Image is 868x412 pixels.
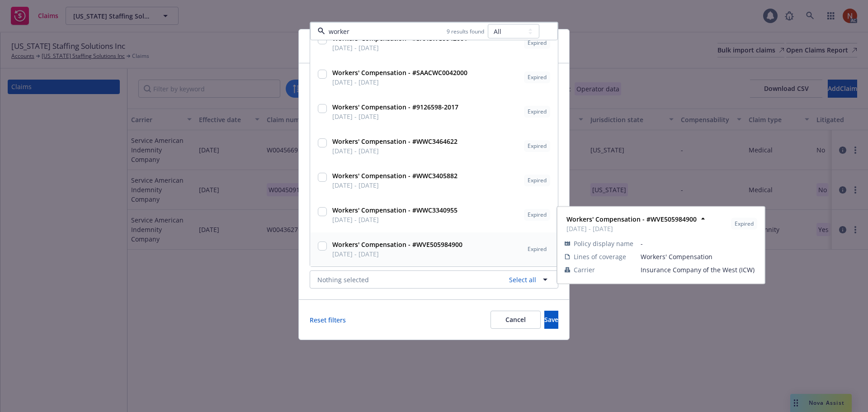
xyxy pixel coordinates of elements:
span: Expired [528,108,547,116]
a: Select all [505,275,536,284]
span: [DATE] - [DATE] [332,249,462,259]
button: Nothing selectedSelect all [310,270,558,289]
strong: Workers' Compensation - #WWC3340955 [332,206,458,214]
span: Insurance Company of the West (ICW) [641,265,757,275]
span: [DATE] - [DATE] [332,180,458,190]
span: Save [544,315,558,324]
span: Expired [528,73,547,81]
span: Nothing selected [317,275,369,284]
strong: Workers' Compensation - #WVE505984900 [332,240,462,249]
span: [DATE] - [DATE] [566,224,697,233]
input: Filter by keyword [325,27,447,36]
span: [DATE] - [DATE] [332,112,458,121]
span: Carrier [574,265,595,275]
strong: Workers' Compensation - #WWC3464622 [332,137,458,146]
span: Expired [528,39,547,47]
span: Expired [735,220,754,228]
strong: Workers' Compensation - #WWC3405882 [332,171,458,180]
a: Reset filters [310,315,346,325]
strong: Workers' Compensation - #SAACWC0042000 [332,68,467,77]
span: Policy display name [574,239,633,248]
strong: Workers' Compensation - #9126598-2017 [332,103,458,111]
span: [DATE] - [DATE] [332,77,467,87]
button: Save [544,311,558,329]
button: Cancel [491,311,541,329]
span: [DATE] - [DATE] [332,43,467,52]
span: Expired [528,142,547,150]
span: Cancel [505,315,526,324]
span: Workers' Compensation [641,252,757,261]
span: Lines of coverage [574,252,626,261]
span: Expired [528,245,547,253]
strong: Workers' Compensation - #WVE505984900 [566,215,697,223]
span: [DATE] - [DATE] [332,215,458,224]
span: 9 results found [447,28,484,35]
span: [DATE] - [DATE] [332,146,458,156]
span: Expired [528,176,547,185]
span: Expired [528,211,547,219]
span: - [641,239,757,248]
